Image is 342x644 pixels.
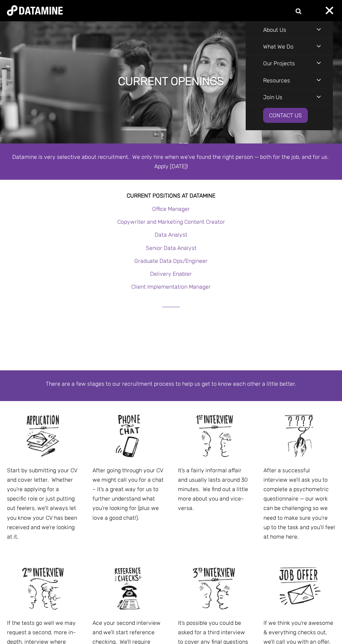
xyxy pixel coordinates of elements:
[246,72,307,89] a: Resources
[188,562,240,615] img: Join Us!
[117,219,225,225] a: Copywriter and Marketing Content Creator
[273,410,326,462] img: Join Us!
[118,74,224,89] h1: Current Openings
[7,5,63,16] img: Datamine
[7,379,335,388] p: There are a few stages to our recruitment process to help us get to know each other a little better.
[150,271,192,277] a: Delivery Enabler
[7,152,335,171] div: Datamine is very selective about recruitment. We only hire when we've found the right person — bo...
[146,245,196,251] a: Senior Data Analyst
[155,231,187,238] a: Data Analyst
[92,466,164,523] p: After going through your CV we might call you for a chat – it’s a great way for us to further und...
[246,21,333,130] div: Navigation Menu
[102,410,155,462] img: Join Us!
[263,108,308,123] a: Contact Us
[7,466,79,542] p: Start by submitting your CV and cover letter. Whether you’re applying for a specific role or just...
[17,562,69,615] img: Join Us!
[102,562,155,615] img: Join Us!
[246,55,312,72] a: Our Projects
[188,410,240,462] img: Join Us!
[273,562,326,615] img: Join Us!
[134,258,208,264] a: Graduate Data Ops/Engineer
[178,466,250,513] p: It’s a fairly informal affair and usually lasts around 30 minutes. We find out a little more abou...
[263,466,335,542] p: After a successful interview we’ll ask you to complete a psychometric questionnaire — our work ca...
[131,283,211,290] a: Client Implementation Manager
[152,206,190,212] a: Office Manager
[246,22,304,38] a: About Us
[127,192,215,199] strong: Current Positions at datamine
[246,89,300,105] a: Join Us
[246,38,311,55] a: What We Do
[17,410,69,462] img: Join Us!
